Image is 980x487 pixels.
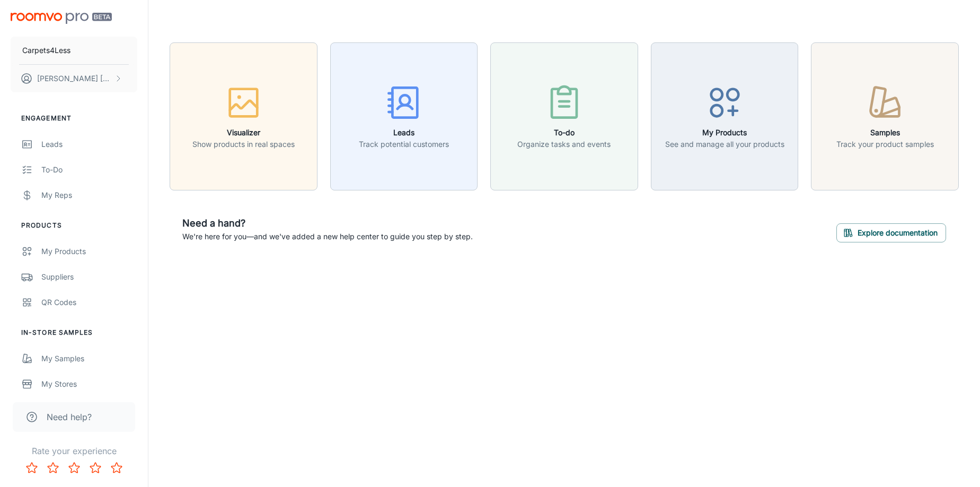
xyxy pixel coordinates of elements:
[811,42,959,190] button: SamplesTrack your product samples
[11,65,137,92] button: [PERSON_NAME] [PERSON_NAME]
[836,223,946,242] button: Explore documentation
[182,231,473,242] p: We're here for you—and we've added a new help center to guide you step by step.
[836,127,934,138] h6: Samples
[192,127,295,138] h6: Visualizer
[41,271,137,283] div: Suppliers
[651,110,799,121] a: My ProductsSee and manage all your products
[836,138,934,150] p: Track your product samples
[192,138,295,150] p: Show products in real spaces
[170,42,317,190] button: VisualizerShow products in real spaces
[651,42,799,190] button: My ProductsSee and manage all your products
[359,138,449,150] p: Track potential customers
[41,297,137,308] div: QR Codes
[517,138,611,150] p: Organize tasks and events
[359,127,449,138] h6: Leads
[182,216,473,231] h6: Need a hand?
[330,110,478,121] a: LeadsTrack potential customers
[517,127,611,138] h6: To-do
[490,110,638,121] a: To-doOrganize tasks and events
[37,73,112,84] p: [PERSON_NAME] [PERSON_NAME]
[665,138,784,150] p: See and manage all your products
[41,189,137,201] div: My Reps
[490,42,638,190] button: To-doOrganize tasks and events
[330,42,478,190] button: LeadsTrack potential customers
[665,127,784,138] h6: My Products
[41,246,137,257] div: My Products
[41,164,137,176] div: To-do
[11,13,112,24] img: Roomvo PRO Beta
[836,227,946,237] a: Explore documentation
[811,110,959,121] a: SamplesTrack your product samples
[11,37,137,64] button: Carpets4Less
[22,45,70,56] p: Carpets4Less
[41,138,137,150] div: Leads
